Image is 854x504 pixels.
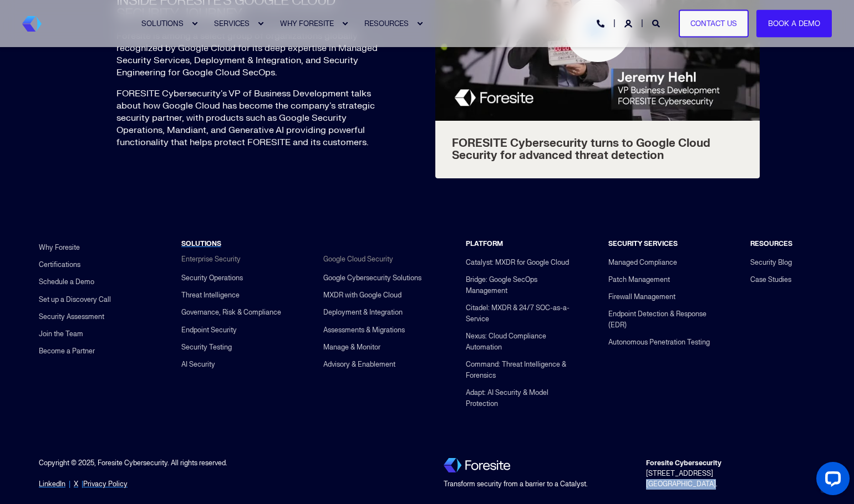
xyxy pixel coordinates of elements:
[39,256,80,274] a: Certifications
[466,271,575,299] a: Bridge: Google SecOps Management
[39,274,94,291] a: Schedule a Demo
[416,20,423,27] div: Expand RESOURCES
[69,480,70,488] span: |
[181,239,221,249] a: SOLUTIONS
[22,16,42,32] img: Foresite brand mark, a hexagon shape of blues with a directional arrow to the right hand side
[39,325,83,342] a: Join the Team
[444,479,613,490] div: Transform security from a barrier to a Catalyst.
[141,19,184,28] span: SOLUTIONS
[646,480,718,488] span: [GEOGRAPHIC_DATA].
[181,287,240,304] a: Threat Intelligence
[257,20,264,27] div: Expand SERVICES
[750,239,792,248] span: RESOURCES
[608,334,710,351] a: Autonomous Penetration Testing
[39,479,65,490] a: LinkedIn
[191,20,198,27] div: Expand SOLUTIONS
[116,30,396,79] p: Foresite is among a select group of organizations globally recognized by Google Cloud for its dee...
[452,137,743,162] span: FORESITE Cybersecurity turns to Google Cloud Security for advanced threat detection
[679,9,749,38] a: Contact Us
[608,271,670,288] a: Patch Management
[323,255,393,264] span: Google Cloud Security
[323,356,395,373] a: Advisory & Enablement
[39,291,111,308] a: Set up a Discovery Call
[39,342,95,359] a: Become a Partner
[181,255,241,264] span: Enterprise Security
[466,254,569,271] a: Catalyst: MXDR for Google Cloud
[39,308,104,325] a: Security Assessment
[466,356,575,384] a: Command: Threat Intelligence & Forensics
[466,328,575,356] a: Nexus: Cloud Compliance Automation
[74,479,78,490] a: X
[323,270,421,287] a: Google Cybersecurity Solutions
[39,458,410,479] div: Copyright © 2025, Foresite Cybersecurity. All rights reserved.
[608,254,718,351] div: Navigation Menu
[181,270,281,373] div: Navigation Menu
[750,254,792,288] div: Navigation Menu
[323,338,380,356] a: Manage & Monitor
[181,321,237,338] a: Endpoint Security
[83,479,128,490] a: Privacy Policy
[342,20,348,27] div: Expand WHY FORESITE
[624,18,634,28] a: Login
[116,88,396,148] p: FORESITE Cybersecurity's VP of Business Development talks about how Google Cloud has become the c...
[466,239,503,248] span: PLATFORM
[608,288,675,305] a: Firewall Management
[750,254,792,271] a: Security Blog
[750,271,791,288] a: Case Studies
[323,304,403,321] a: Deployment & Integration
[466,299,575,327] a: Citadel: MXDR & 24/7 SOC-as-a-Service
[181,338,232,356] a: Security Testing
[364,19,409,28] span: RESOURCES
[466,254,575,412] div: Navigation Menu
[466,384,575,413] a: Adapt: AI Security & Model Protection
[22,16,42,32] a: Back to Home
[280,19,334,28] span: WHY FORESITE
[646,459,721,467] strong: Foresite Cybersecurity
[608,306,718,334] a: Endpoint Detection & Response (EDR)
[39,239,111,359] div: Navigation Menu
[807,457,854,504] iframe: LiveChat chat widget
[444,458,510,472] img: Foresite logo, a hexagon shape of blues with a directional arrow to the right hand side, and the ...
[181,304,281,321] a: Governance, Risk & Compliance
[323,287,401,304] a: MXDR with Google Cloud
[82,480,128,488] span: |
[756,9,832,38] a: Book a Demo
[646,459,721,478] span: [STREET_ADDRESS]
[181,356,215,373] a: AI Security
[608,239,678,248] span: SECURITY SERVICES
[181,270,243,287] a: Security Operations
[39,239,80,256] a: Why Foresite
[608,254,677,271] a: Managed Compliance
[323,270,421,373] div: Navigation Menu
[652,18,662,28] a: Open Search
[323,321,405,338] a: Assessments & Migrations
